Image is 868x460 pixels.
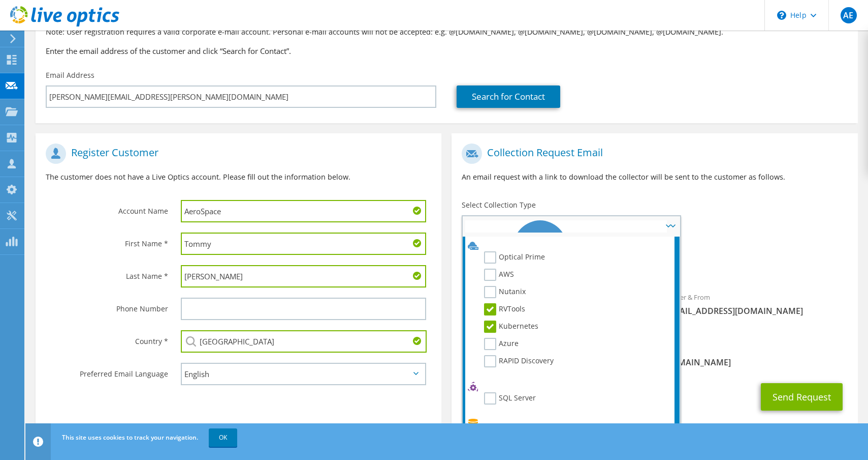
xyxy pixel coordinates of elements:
[665,305,848,317] span: [EMAIL_ADDRESS][DOMAIN_NAME]
[452,338,857,373] div: CC & Reply To
[457,85,560,108] a: Search for Contact
[452,286,655,333] div: To
[46,143,426,164] h1: Register Customer
[465,417,674,429] li: Storage
[484,251,545,264] label: Optical Prime
[46,265,168,281] label: Last Name *
[46,233,168,249] label: First Name *
[462,171,847,183] p: An email request with a link to download the collector will be sent to the customer as follows.
[777,11,786,20] svg: \n
[46,171,431,183] p: The customer does not have a Live Optics account. Please fill out the information below.
[46,70,94,80] label: Email Address
[452,241,857,281] div: Requested Collections
[484,355,554,367] label: RAPID Discovery
[484,392,536,405] label: SQL Server
[761,383,843,411] button: Send Request
[62,433,198,442] span: This site uses cookies to track your navigation.
[46,26,848,38] p: Note: User registration requires a valid corporate e-mail account. Personal e-mail accounts will ...
[841,7,857,23] span: AE
[484,303,525,315] label: RVTools
[462,200,536,210] label: Select Collection Type
[484,321,538,333] label: Kubernetes
[465,220,666,301] li: Server Virtualization
[209,428,237,447] a: OK
[462,143,842,164] h1: Collection Request Email
[465,380,674,392] li: Workloads
[46,200,168,216] label: Account Name
[465,239,674,251] li: Server Virtualization
[46,298,168,314] label: Phone Number
[46,45,848,56] h3: Enter the email address of the customer and click “Search for Contact”.
[484,286,526,298] label: Nutanix
[484,269,514,281] label: AWS
[655,286,858,322] div: Sender & From
[46,330,168,347] label: Country *
[46,363,168,379] label: Preferred Email Language
[484,338,519,350] label: Azure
